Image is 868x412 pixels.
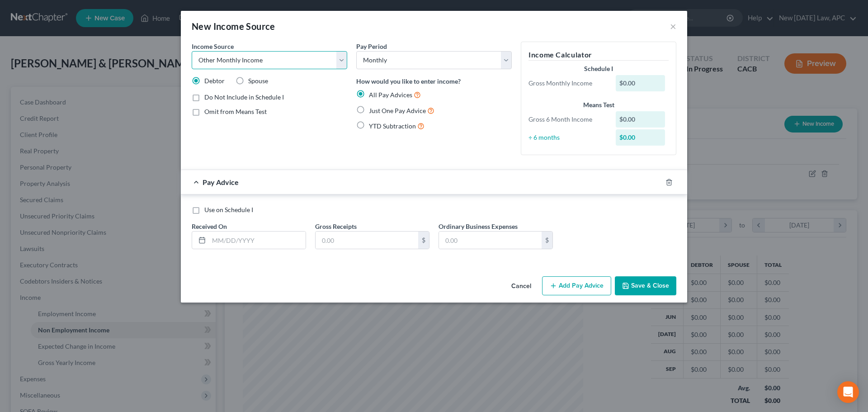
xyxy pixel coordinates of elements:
div: Gross Monthly Income [524,79,611,88]
span: Omit from Means Test [204,108,267,115]
span: Pay Advice [203,178,239,186]
div: $0.00 [616,129,665,146]
span: Use on Schedule I [204,206,253,213]
label: Pay Period [356,42,387,51]
span: Debtor [204,77,225,85]
span: Received On [192,223,227,230]
div: ÷ 6 months [524,133,611,142]
div: $0.00 [616,75,665,91]
div: $0.00 [616,111,665,128]
input: MM/DD/YYYY [209,232,306,249]
div: $ [418,232,429,249]
div: Means Test [528,100,669,109]
h5: Income Calculator [528,49,669,61]
div: New Income Source [192,20,275,33]
span: Income Source [192,43,234,50]
span: Spouse [248,77,268,85]
button: Add Pay Advice [542,276,611,295]
div: Schedule I [528,64,669,73]
span: Do Not Include in Schedule I [204,93,284,101]
div: $ [542,232,552,249]
label: How would you like to enter income? [356,76,461,86]
span: All Pay Advices [369,91,412,99]
span: YTD Subtraction [369,122,416,130]
label: Gross Receipts [315,222,357,231]
button: × [670,21,676,32]
input: 0.00 [439,232,542,249]
button: Save & Close [615,276,676,295]
span: Just One Pay Advice [369,107,426,114]
button: Cancel [504,277,538,295]
div: Gross 6 Month Income [524,115,611,124]
input: 0.00 [316,232,418,249]
div: Open Intercom Messenger [837,381,859,403]
label: Ordinary Business Expenses [439,222,518,231]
